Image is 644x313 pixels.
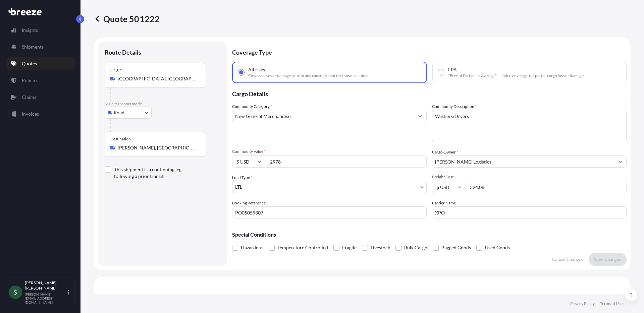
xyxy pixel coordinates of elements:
[14,289,17,296] span: S
[466,181,627,193] input: Enter amount
[342,243,357,253] span: Fragile
[110,136,134,142] div: Destination
[614,155,626,168] button: Show suggestions
[248,66,265,73] span: All risks
[232,103,272,110] label: Commodity Category
[22,44,44,50] p: Shipments
[6,74,75,87] a: Policies
[371,243,390,253] span: Livestock
[485,243,510,253] span: Used Goods
[6,40,75,54] a: Shipments
[432,174,627,180] span: Freight Cost
[110,67,125,73] div: Origin
[232,149,427,154] span: Commodity Value
[570,301,595,306] a: Privacy Policy
[248,73,369,78] span: Covers losses or damages due to any cause, except for those excluded
[432,110,627,142] textarea: Washers/Dryers
[441,243,471,253] span: Bagged Goods
[438,69,444,75] input: FPA"Free of Particular Average" - limited coverage for partial cargo loss or damage
[25,280,66,291] p: [PERSON_NAME] [PERSON_NAME]
[118,144,197,151] input: Destination
[114,166,200,180] label: This shipment is a continuing leg following a prior transit
[432,155,614,168] input: Full name
[22,77,38,84] p: Policies
[432,149,458,155] label: Cargo Owner
[105,48,141,56] p: Route Details
[105,101,220,107] p: Main transport mode
[277,243,328,253] span: Temperature Controlled
[589,253,627,266] button: Save Changes
[432,206,627,218] input: Enter name
[238,69,244,75] input: All risksCovers losses or damages due to any cause, except for those excluded
[6,107,75,121] a: Invoices
[241,243,263,253] span: Hazardous
[6,23,75,37] a: Insights
[448,73,584,78] span: "Free of Particular Average" - limited coverage for partial cargo loss or damage
[114,109,124,116] span: Road
[22,60,37,67] p: Quotes
[552,256,583,263] p: Cancel Changes
[94,13,160,24] p: Quote 501222
[22,27,38,34] p: Insights
[432,200,456,206] label: Carrier Name
[118,75,197,82] input: Origin
[594,256,621,263] p: Save Changes
[232,181,427,193] button: LTL
[404,243,427,253] span: Bulk Cargo
[105,107,152,119] button: Select transport
[414,110,426,122] button: Show suggestions
[232,110,414,122] input: Select a commodity type
[6,57,75,70] a: Quotes
[232,206,427,218] input: Your internal reference
[432,103,477,110] label: Commodity Description
[25,292,66,304] p: [PERSON_NAME][EMAIL_ADDRESS][DOMAIN_NAME]
[22,94,36,101] p: Claims
[600,301,623,306] a: Terms of Use
[6,90,75,104] a: Claims
[547,253,589,266] button: Cancel Changes
[266,155,427,168] input: Type amount
[232,200,266,206] label: Booking Reference
[448,66,457,73] span: FPA
[22,111,39,117] p: Invoices
[235,184,242,190] span: LTL
[232,42,627,62] p: Coverage Type
[232,232,627,237] p: Special Conditions
[232,83,627,103] p: Cargo Details
[232,174,252,181] span: Load Type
